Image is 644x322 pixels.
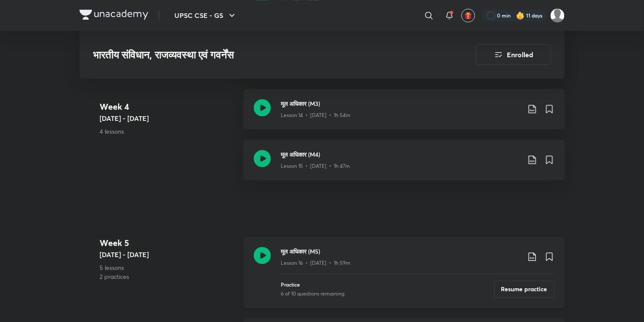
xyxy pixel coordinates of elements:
[100,113,237,123] h5: [DATE] - [DATE]
[100,272,237,281] p: 2 practices
[100,100,237,113] h4: Week 4
[462,9,475,22] button: avatar
[244,89,565,140] a: मूल अधिकार (M3)Lesson 14 • [DATE] • 1h 54m
[281,162,350,170] p: Lesson 15 • [DATE] • 1h 47m
[100,127,237,136] p: 4 lessons
[281,247,520,256] h3: मूल अधिकार (M5)
[516,11,525,20] img: streak
[465,12,472,19] img: avatar
[281,111,351,119] p: Lesson 14 • [DATE] • 1h 54m
[244,140,565,190] a: मूल अधिकार (M4)Lesson 15 • [DATE] • 1h 47m
[281,99,520,108] h3: मूल अधिकार (M3)
[79,9,148,22] a: Company Logo
[281,259,351,267] p: Lesson 16 • [DATE] • 1h 59m
[100,237,237,249] h4: Week 5
[244,237,565,318] a: मूल अधिकार (M5)Lesson 16 • [DATE] • 1h 59mPractice6 of 10 questions remainingResume practice
[281,290,345,298] div: 6 of 10 questions remaining
[100,249,237,260] h5: [DATE] - [DATE]
[170,7,242,24] button: UPSC CSE - GS
[550,8,565,23] img: Komal
[281,281,345,288] p: Practice
[79,9,148,20] img: Company Logo
[93,49,428,61] h3: भारतीय संविधान, राजव्यवस्था एवं गवर्नेंस
[494,281,555,298] button: Resume practice
[100,263,237,272] p: 5 lessons
[281,150,520,159] h3: मूल अधिकार (M4)
[476,44,551,65] button: Enrolled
